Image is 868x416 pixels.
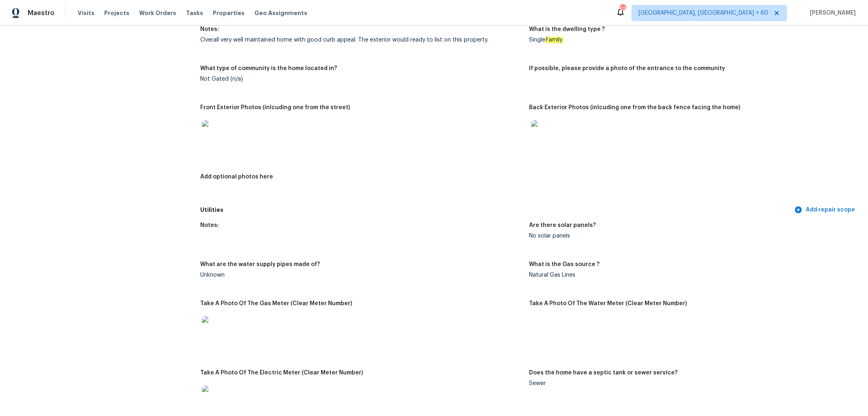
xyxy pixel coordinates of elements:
span: Maestro [28,9,55,17]
h5: Does the home have a septic tank or sewer service? [529,370,678,376]
h5: Are there solar panels? [529,222,596,228]
div: Unknown [200,272,523,278]
span: Work Orders [139,9,176,17]
span: Geo Assignments [254,9,307,17]
span: Tasks [186,10,203,16]
h5: If possible, please provide a photo of the entrance to the community [529,66,726,71]
h5: What are the water supply pipes made of? [200,262,320,267]
span: Visits [78,9,94,17]
span: Add repair scope [796,205,855,215]
h5: Take A Photo Of The Gas Meter (Clear Meter Number) [200,301,352,306]
div: 621 [620,5,625,13]
button: Add repair scope [793,202,858,218]
div: Single [529,37,852,43]
div: Overall very well maintained home with good curb appeal. The exterior would ready to list on this... [200,37,523,43]
span: [PERSON_NAME] [807,9,856,17]
div: Natural Gas Lines [529,272,852,278]
h5: Add optional photos here [200,174,273,180]
h5: Take A Photo Of The Electric Meter (Clear Meter Number) [200,370,363,376]
h5: What is the Gas source ? [529,262,600,267]
h5: Front Exterior Photos (inlcuding one from the street) [200,105,350,110]
span: Projects [104,9,129,17]
h5: What type of community is the home located in? [200,66,337,71]
span: [GEOGRAPHIC_DATA], [GEOGRAPHIC_DATA] + 60 [638,9,768,17]
div: Sewer [529,381,852,386]
div: Not Gated (n/a) [200,76,523,82]
h5: Take A Photo Of The Water Meter (Clear Meter Number) [529,301,687,306]
span: Properties [213,9,245,17]
h5: Notes: [200,26,219,32]
h5: What is the dwelling type ? [529,26,605,32]
h5: Notes: [200,222,219,228]
h5: Back Exterior Photos (inlcuding one from the back fence facing the home) [529,105,741,110]
div: No solar panels [529,233,852,239]
h5: Utilities [200,206,793,214]
em: Family [546,37,563,43]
